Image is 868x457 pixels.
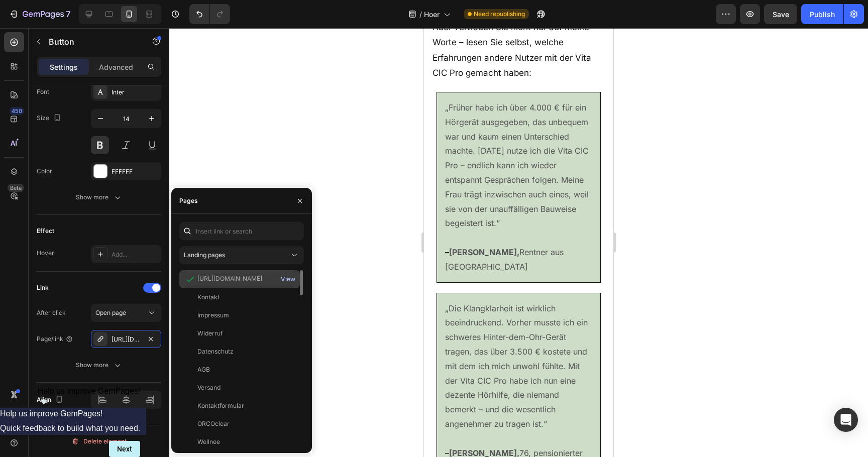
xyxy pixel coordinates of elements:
[197,419,230,428] div: ORCOclear
[25,219,95,229] strong: [PERSON_NAME],
[801,4,843,24] button: Publish
[37,249,54,258] div: Hover
[91,304,161,322] button: Open page
[37,226,54,236] div: Effect
[197,347,234,356] div: Datenschutz
[49,36,134,48] p: Button
[21,420,25,430] span: –
[8,184,24,192] div: Beta
[21,72,168,246] p: „Früher habe ich über 4.000 € für ein Hörgerät ausgegeben, das unbequem war und kaum einen Unters...
[179,196,198,205] div: Pages
[37,283,49,292] div: Link
[37,111,63,125] div: Size
[184,251,225,259] span: Landing pages
[4,4,75,24] button: 7
[21,273,168,447] p: „Die Klangklarheit ist wirklich beeindruckend. Vorher musste ich ein schweres Hinter-dem-Ohr-Gerä...
[21,219,25,229] strong: –
[197,274,262,283] div: [URL][DOMAIN_NAME]
[764,4,797,24] button: Save
[112,167,159,176] div: FFFFFF
[37,308,66,317] div: After click
[25,420,95,430] strong: [PERSON_NAME],
[37,188,161,206] button: Show more
[38,387,141,408] button: Show survey - Help us improve GemPages!
[37,167,52,176] div: Color
[197,437,220,446] div: Wellnee
[99,62,133,72] p: Advanced
[474,10,525,19] span: Need republishing
[112,250,159,259] div: Add...
[197,383,221,392] div: Versand
[189,4,230,24] div: Undo/Redo
[834,408,858,432] div: Open Intercom Messenger
[773,10,789,19] span: Save
[197,329,223,338] div: Widerruf
[112,335,141,344] div: [URL][DOMAIN_NAME]
[281,275,295,284] div: View
[810,9,835,20] div: Publish
[66,8,70,20] p: 7
[197,401,244,410] div: Kontaktformular
[424,9,440,20] span: Hoer
[419,9,422,20] span: /
[197,365,210,374] div: AGB
[197,293,220,302] div: Kontakt
[76,192,123,202] div: Show more
[38,387,141,395] span: Help us improve GemPages!
[10,107,24,115] div: 450
[112,88,159,97] div: Inter
[424,28,613,457] iframe: Design area
[37,87,49,96] div: Font
[179,222,304,240] input: Insert link or search
[197,311,229,320] div: Impressum
[50,62,78,72] p: Settings
[280,272,296,286] button: View
[179,246,304,264] button: Landing pages
[95,309,126,316] span: Open page
[37,356,161,374] button: Show more
[37,334,73,344] div: Page/link
[76,360,123,370] div: Show more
